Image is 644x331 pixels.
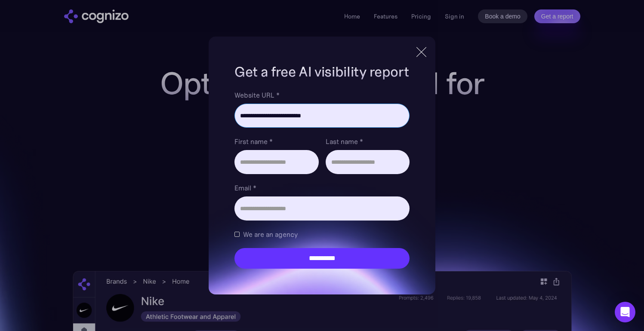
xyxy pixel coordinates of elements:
div: Open Intercom Messenger [615,302,635,322]
span: We are an agency [243,229,298,239]
label: Email * [234,183,409,193]
form: Brand Report Form [234,90,409,269]
label: Last name * [326,136,410,147]
label: First name * [234,136,318,147]
label: Website URL * [234,90,409,100]
h1: Get a free AI visibility report [234,62,409,81]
